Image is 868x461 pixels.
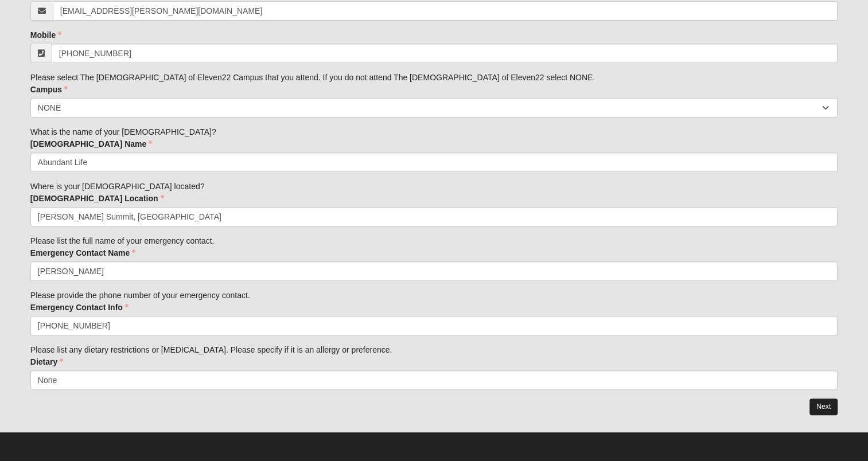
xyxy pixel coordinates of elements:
a: Next [809,399,838,415]
label: Mobile [30,29,61,41]
label: Emergency Contact Info [30,302,129,313]
label: Emergency Contact Name [30,247,136,259]
label: [DEMOGRAPHIC_DATA] Location [30,193,164,204]
label: [DEMOGRAPHIC_DATA] Name [30,138,153,150]
label: Dietary [30,356,63,368]
label: Campus [30,84,68,95]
